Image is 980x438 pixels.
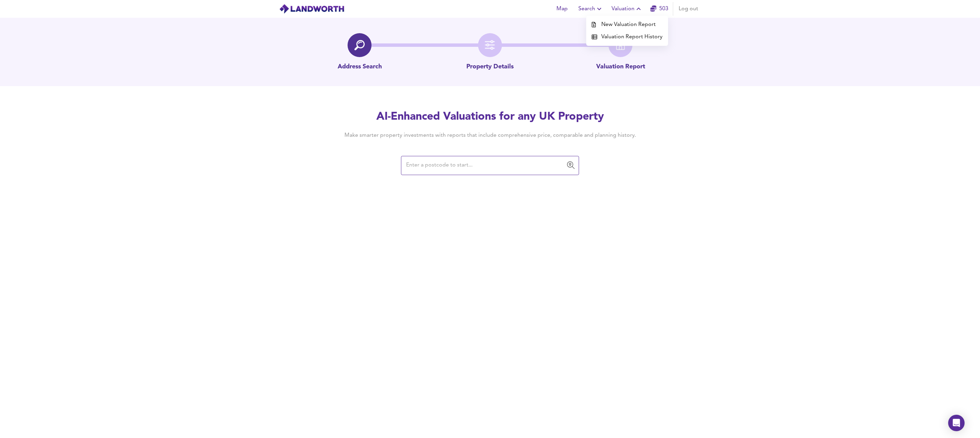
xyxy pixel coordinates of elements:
[578,4,603,14] span: Search
[609,2,645,16] button: Valuation
[404,159,566,172] input: Enter a postcode to start...
[279,4,344,14] img: logo
[679,4,698,14] span: Log out
[948,415,965,431] div: Open Intercom Messenger
[485,40,495,50] img: filter-icon
[596,63,645,71] p: Valuation Report
[586,31,668,43] a: Valuation Report History
[551,2,573,16] button: Map
[676,2,701,16] button: Log out
[354,40,365,50] img: search-icon
[554,4,570,14] span: Map
[650,4,668,14] a: 503
[648,2,670,16] button: 503
[466,63,514,71] p: Property Details
[576,2,606,16] button: Search
[338,63,382,71] p: Address Search
[334,132,646,139] h4: Make smarter property investments with reports that include comprehensive price, comparable and p...
[586,18,668,31] a: New Valuation Report
[612,4,643,14] span: Valuation
[334,109,646,124] h2: AI-Enhanced Valuations for any UK Property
